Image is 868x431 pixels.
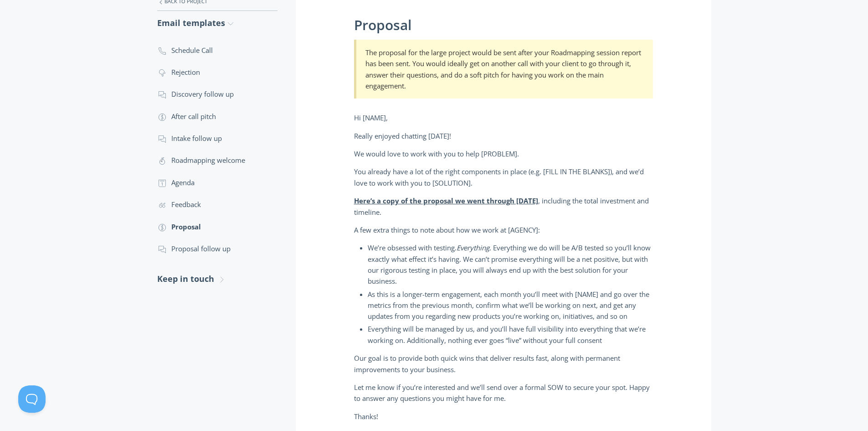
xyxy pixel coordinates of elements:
[354,411,653,422] p: Thanks!
[157,11,277,35] a: Email templates
[354,112,653,123] p: Hi [NAME],
[354,196,538,205] b: Here’s a copy of the proposal we went through [DATE]
[457,243,489,252] i: Everything
[354,130,653,141] p: Really enjoyed chatting [DATE]!
[157,83,277,105] a: Discovery follow up
[157,216,277,238] a: Proposal
[157,238,277,260] a: Proposal follow up
[354,148,653,159] p: We would love to work with you to help [PROBLEM].
[157,61,277,83] a: Rejection
[368,289,653,322] li: As this is a longer-term engagement, each month you’ll meet with [NAME] and go over the metrics f...
[354,195,653,218] p: , including the total investment and timeline.
[157,267,277,291] a: Keep in touch
[157,171,277,193] a: Agenda
[368,242,653,287] li: We’re obsessed with testing. . Everything we do will be A/B tested so you’ll know exactly what ef...
[157,39,277,61] a: Schedule Call
[157,127,277,149] a: Intake follow up
[18,385,46,413] iframe: Toggle Customer Support
[354,224,653,235] p: A few extra things to note about how we work at [AGENCY]:
[157,105,277,127] a: After call pitch
[354,166,653,188] p: You already have a lot of the right components in place (e.g. [FILL IN THE BLANKS]), and we’d lov...
[354,40,653,99] section: The proposal for the large project would be sent after your Roadmapping session report has been s...
[157,149,277,171] a: Roadmapping welcome
[354,17,653,33] h1: Proposal
[368,323,653,346] li: Everything will be managed by us, and you’ll have full visibility into everything that we’re work...
[354,382,653,404] p: Let me know if you’re interested and we’ll send over a formal SOW to secure your spot. Happy to a...
[157,193,277,215] a: Feedback
[354,353,653,375] p: Our goal is to provide both quick wins that deliver results fast, along with permanent improvemen...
